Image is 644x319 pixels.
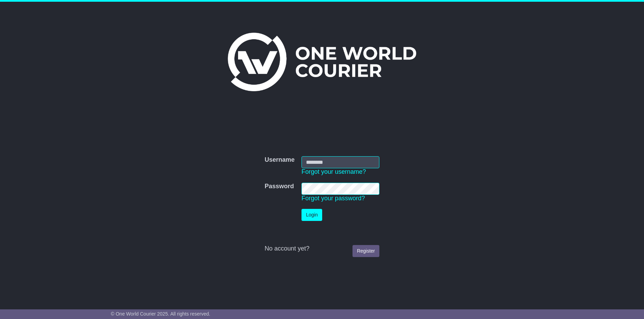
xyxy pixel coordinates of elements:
label: Username [265,156,295,164]
a: Register [352,245,379,257]
label: Password [265,183,294,190]
a: Forgot your password? [301,195,365,202]
div: No account yet? [265,245,379,253]
a: Forgot your username? [301,168,366,175]
button: Login [301,209,322,221]
img: One World [228,33,416,91]
span: © One World Courier 2025. All rights reserved. [111,311,211,317]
